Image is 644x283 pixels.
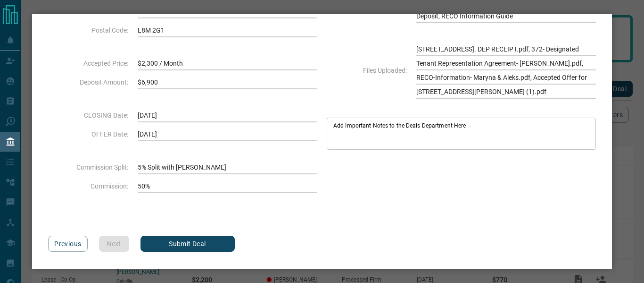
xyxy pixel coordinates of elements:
[48,60,128,67] span: Accepted Price
[416,42,596,99] span: [STREET_ADDRESS]. DEP RECEIPT.pdf, 372- Designated Tenant Representation Agreement- [PERSON_NAME]...
[48,26,128,34] span: Postal Code
[138,75,317,89] span: $6,900
[48,182,128,190] span: Commission
[48,163,128,171] span: Commission Split
[138,127,317,141] span: [DATE]
[48,236,87,252] button: Previous
[327,67,407,74] span: Files Uploaded
[138,160,317,174] span: 5% Split with [PERSON_NAME]
[140,236,235,252] button: Submit Deal
[48,78,128,86] span: Deposit Amount
[48,111,128,119] span: CLOSING Date
[138,179,317,193] span: 50%
[138,56,317,70] span: $2,300 / Month
[48,130,128,138] span: OFFER Date
[138,23,317,37] span: L8M 2G1
[138,108,317,122] span: [DATE]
